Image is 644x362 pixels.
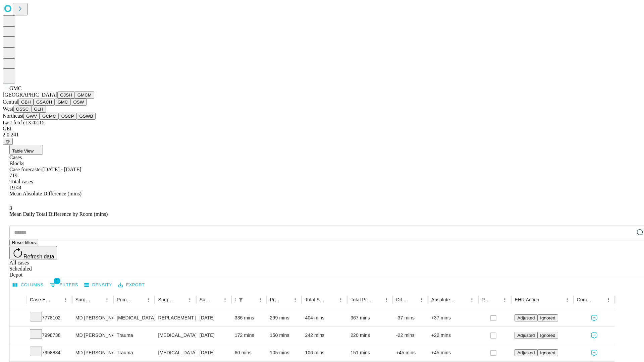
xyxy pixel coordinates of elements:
button: Sort [594,295,604,304]
button: GWV [23,113,40,120]
button: Menu [500,295,509,304]
span: Northeast [3,113,23,119]
button: GMC [55,99,70,106]
span: GMC [9,85,21,91]
span: Refresh data [23,254,54,259]
div: 172 mins [235,327,263,344]
div: 7998834 [30,344,69,361]
div: +37 mins [431,309,475,326]
div: 150 mins [270,327,299,344]
button: Ignored [537,349,558,356]
span: Ignored [540,333,555,338]
div: Total Scheduled Duration [305,297,326,302]
span: Total cases [9,179,33,184]
span: 719 [9,173,17,178]
span: Case forecaster [9,167,42,172]
div: +45 mins [431,344,475,361]
button: Menu [144,295,153,304]
div: 7778102 [30,309,69,326]
button: Sort [281,295,290,304]
button: Menu [290,295,300,304]
span: Ignored [540,315,555,320]
div: Resolved in EHR [482,297,490,302]
button: Ignored [537,314,558,321]
div: Absolute Difference [431,297,457,302]
button: OSSC [13,106,32,113]
button: GJSH [57,92,75,99]
span: West [3,106,13,112]
span: Mean Absolute Difference (mins) [9,191,82,196]
div: Trauma [117,327,151,344]
button: Menu [336,295,345,304]
div: 151 mins [351,344,389,361]
div: -37 mins [396,309,425,326]
button: Sort [246,295,256,304]
button: Menu [417,295,426,304]
div: 367 mins [351,309,389,326]
span: [GEOGRAPHIC_DATA] [3,92,57,98]
button: GCMC [40,113,59,120]
div: 60 mins [235,344,263,361]
div: MD [PERSON_NAME] [75,327,110,344]
span: 19.44 [9,185,21,190]
button: Select columns [11,280,45,290]
span: 3 [9,205,12,211]
div: 336 mins [235,309,263,326]
div: 242 mins [305,327,344,344]
button: Menu [220,295,230,304]
div: Scheduled In Room Duration [235,297,235,302]
button: OSW [71,99,87,106]
div: 404 mins [305,309,344,326]
div: +45 mins [396,344,425,361]
button: Ignored [537,332,558,339]
span: Ignored [540,350,555,355]
button: Density [83,280,114,290]
span: Mean Daily Total Difference by Room (mins) [9,211,108,217]
div: 105 mins [270,344,299,361]
button: GBH [18,99,34,106]
span: Reset filters [12,240,36,245]
div: 7998738 [30,327,69,344]
button: Adjusted [515,314,537,321]
div: [MEDICAL_DATA] [117,309,151,326]
div: EHR Action [515,297,539,302]
div: 299 mins [270,309,299,326]
button: Sort [408,295,417,304]
span: @ [5,139,10,144]
span: 1 [54,278,60,284]
div: [DATE] [200,327,228,344]
button: Sort [52,295,61,304]
div: MD [PERSON_NAME] [75,344,110,361]
button: Show filters [236,295,246,304]
button: Sort [372,295,382,304]
div: 106 mins [305,344,344,361]
div: Trauma [117,344,151,361]
button: Menu [256,295,265,304]
button: Sort [93,295,102,304]
button: GSACH [34,99,55,106]
div: [MEDICAL_DATA] LYMPH NODE OPEN SUPERFICIAL [158,344,193,361]
div: [DATE] [200,344,228,361]
div: Surgeon Name [75,297,92,302]
button: Menu [102,295,112,304]
span: Adjusted [517,315,535,320]
button: Menu [382,295,391,304]
div: +22 mins [431,327,475,344]
div: [DATE] [200,309,228,326]
div: REPLACEMENT [MEDICAL_DATA], BYPASS WITH PROSTHETIC VALVE [158,309,193,326]
button: Expand [13,347,23,359]
button: Table View [9,145,43,155]
div: Primary Service [117,297,133,302]
span: Adjusted [517,350,535,355]
button: GSWB [77,113,96,120]
button: Export [116,280,146,290]
button: Sort [327,295,336,304]
button: Reset filters [9,239,38,246]
div: Surgery Name [158,297,175,302]
button: Sort [540,295,549,304]
span: Table View [12,148,34,154]
div: GEI [3,126,641,132]
button: GLH [31,106,46,113]
button: Adjusted [515,349,537,356]
span: Last fetch: 13:42:15 [3,120,45,125]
